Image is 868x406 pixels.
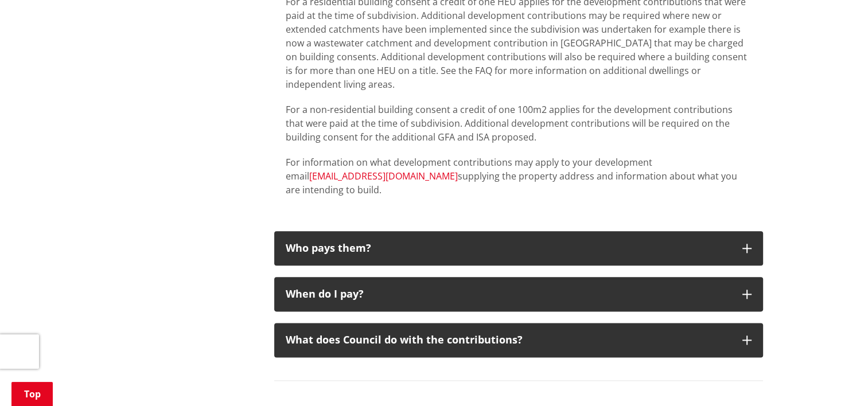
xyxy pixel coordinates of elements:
[309,170,458,182] a: [EMAIL_ADDRESS][DOMAIN_NAME]
[286,243,731,254] div: Who pays them?
[11,382,53,406] a: Top
[274,277,763,311] button: When do I pay?
[286,155,752,197] p: For information on what development contributions may apply to your development email supplying t...
[815,358,857,399] iframe: Messenger Launcher
[274,231,763,266] button: Who pays them?
[274,323,763,357] button: What does Council do with the contributions?
[286,103,752,144] p: For a non-residential building consent a credit of one 100m2 applies for the development contribu...
[286,288,731,300] div: When do I pay?
[286,334,731,346] div: What does Council do with the contributions?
